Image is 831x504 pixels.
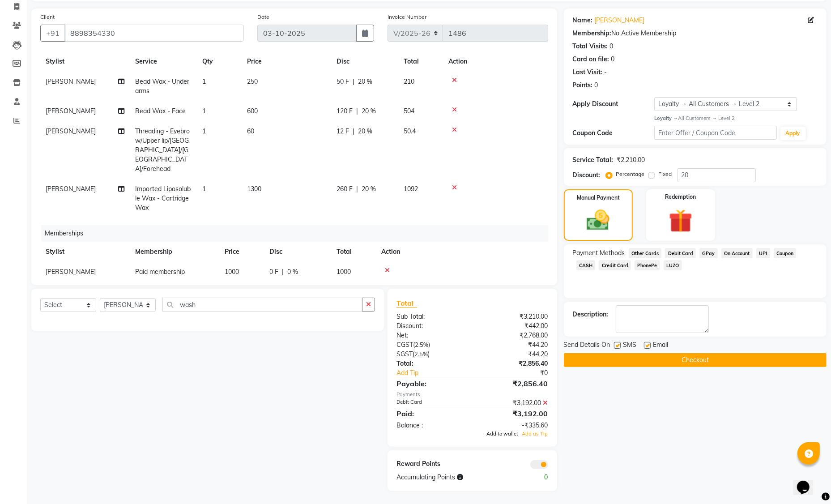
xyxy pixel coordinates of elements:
div: Reward Points [390,459,472,469]
span: 1000 [225,268,239,276]
a: Add Tip [390,368,486,378]
span: | [356,184,358,194]
span: [PERSON_NAME] [46,77,96,85]
div: Debit Card [390,398,472,408]
div: ₹44.20 [472,350,554,359]
span: CGST [396,341,413,349]
div: Total: [390,359,472,368]
span: Bead Wax - Underarms [135,77,189,95]
th: Disc [331,51,398,72]
div: Sub Total: [390,312,472,321]
div: Membership: [573,29,612,38]
label: Fixed [659,170,672,178]
div: ₹0 [486,368,555,378]
label: Invoice Number [388,13,426,21]
label: Redemption [665,193,696,201]
div: ₹3,192.00 [472,398,554,408]
th: Action [376,242,548,262]
span: 210 [404,77,414,85]
span: Send Details On [564,340,610,351]
span: Debit Card [665,248,696,258]
div: Apply Discount [573,99,654,109]
input: Enter Offer / Coupon Code [654,126,777,140]
span: Total [396,299,417,308]
div: Coupon Code [573,128,654,138]
span: [PERSON_NAME] [46,185,96,193]
input: Search by Name/Mobile/Email/Code [64,25,244,42]
div: No Active Membership [573,29,818,38]
span: | [353,127,354,136]
span: | [356,107,358,116]
div: 0 [610,42,614,51]
span: 50 F [337,77,349,86]
div: 0 [595,81,598,90]
div: Total Visits: [573,42,608,51]
a: [PERSON_NAME] [595,16,645,25]
span: Add to wallet [487,431,519,437]
th: Stylist [40,242,130,262]
div: ₹3,192.00 [472,408,554,419]
span: [PERSON_NAME] [46,127,96,135]
span: 20 % [362,184,376,194]
iframe: chat widget [793,468,822,495]
div: ₹2,768.00 [472,331,554,340]
span: CASH [576,260,596,270]
th: Qty [197,51,242,72]
span: 250 [247,77,258,85]
div: Service Total: [573,155,614,165]
div: Description: [573,310,609,319]
span: 2.5% [415,341,428,348]
span: 1000 [337,268,351,276]
span: Coupon [774,248,797,258]
th: Membership [130,242,219,262]
label: Manual Payment [577,194,620,202]
span: 60 [247,127,254,135]
span: Paid membership [135,268,185,276]
div: Discount: [573,171,601,180]
div: Discount: [390,321,472,331]
div: Payments [396,391,548,398]
div: Memberships [41,225,555,242]
span: 50.4 [404,127,416,135]
span: 1 [202,107,206,115]
div: ₹2,210.00 [617,155,645,165]
span: | [282,267,284,277]
span: | [353,77,354,86]
div: Last Visit: [573,68,603,77]
span: 20 % [358,77,372,86]
div: 0 [514,473,555,482]
span: Payment Methods [573,248,625,258]
span: SMS [623,340,637,351]
div: 0 [611,55,615,64]
img: _cash.svg [580,207,617,234]
span: 1 [202,185,206,193]
span: 600 [247,107,258,115]
div: Accumulating Points [390,473,513,482]
span: GPay [699,248,718,258]
img: _gift.svg [661,206,700,236]
div: ( ) [390,340,472,350]
span: 504 [404,107,414,115]
span: 1 [202,77,206,85]
span: Add as Tip [522,431,548,437]
div: Paid: [390,408,472,419]
button: +91 [40,25,65,42]
span: SGST [396,350,413,358]
div: Payable: [390,378,472,389]
th: Disc [264,242,331,262]
button: Apply [780,127,806,140]
span: 120 F [337,107,353,116]
th: Total [331,242,376,262]
input: Search [162,298,362,312]
span: 12 F [337,127,349,136]
span: 1300 [247,185,261,193]
div: All Customers → Level 2 [654,115,818,122]
span: UPI [756,248,770,258]
th: Total [398,51,443,72]
div: ₹3,210.00 [472,312,554,321]
span: On Account [721,248,753,258]
strong: Loyalty → [654,115,678,121]
span: [PERSON_NAME] [46,107,96,115]
span: 260 F [337,184,353,194]
span: Credit Card [599,260,631,270]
